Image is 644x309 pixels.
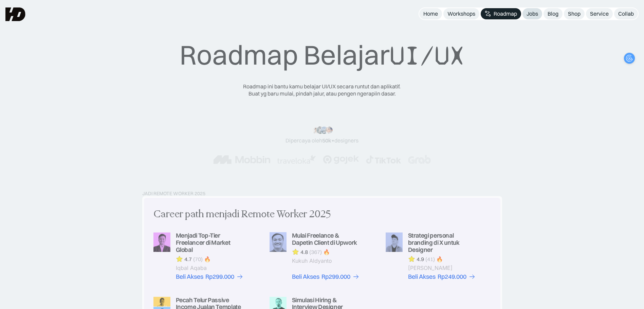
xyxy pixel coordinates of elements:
div: Home [423,10,438,17]
a: Beli AksesRp299.000 [292,273,360,280]
div: Jobs [527,10,538,17]
div: Service [590,10,609,17]
a: Shop [564,8,585,19]
div: Collab [618,10,634,17]
div: Rp299.000 [205,273,234,280]
a: Service [586,8,613,19]
div: Roadmap Belajar [180,38,464,72]
div: Beli Akses [176,273,203,280]
a: Workshops [443,8,479,19]
a: Blog [544,8,563,19]
div: Beli Akses [408,273,436,280]
div: Blog [548,10,558,17]
div: Beli Akses [292,273,319,280]
div: Rp249.000 [438,273,466,280]
div: Roadmap ini bantu kamu belajar UI/UX secara runtut dan aplikatif. Buat yg baru mulai, pindah jalu... [237,83,407,97]
a: Jobs [522,8,542,19]
a: Beli AksesRp299.000 [176,273,243,280]
a: Collab [614,8,638,19]
span: UI/UX [390,39,464,72]
div: Dipercaya oleh designers [286,137,358,144]
a: Beli AksesRp249.000 [408,273,476,280]
div: Roadmap [494,10,517,17]
div: Shop [568,10,581,17]
div: Career path menjadi Remote Worker 2025 [153,207,331,222]
a: Home [419,8,442,19]
span: 50k+ [322,137,334,144]
a: Roadmap [481,8,521,19]
div: Rp299.000 [321,273,350,280]
div: Workshops [447,10,475,17]
div: Jadi Remote Worker 2025 [142,191,205,196]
